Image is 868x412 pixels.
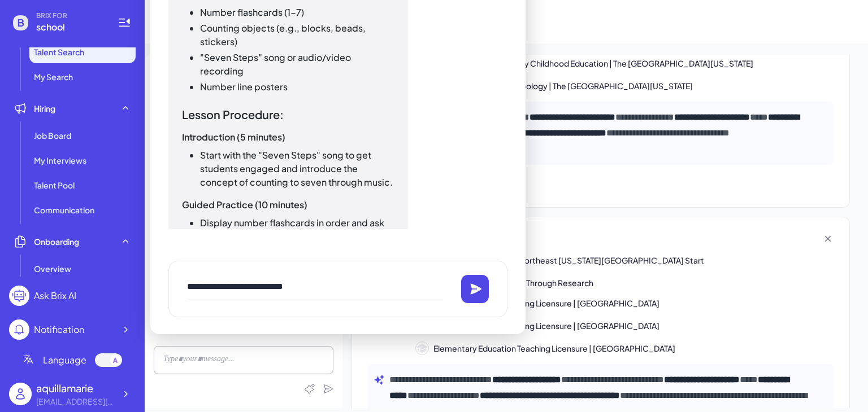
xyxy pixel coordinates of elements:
span: Northeast [US_STATE][GEOGRAPHIC_DATA] Start [519,255,704,266]
span: Communication [34,204,94,216]
span: Special Education Teaching Licensure | [GEOGRAPHIC_DATA] [433,297,659,309]
div: aboyd@wsfcs.k12.nc.us [36,396,115,407]
span: Onboarding [34,236,79,247]
span: school [36,20,104,34]
span: Overview [34,263,71,274]
div: aquillamarie [36,380,115,396]
span: My Interviews [34,155,86,166]
span: Language [43,353,86,367]
div: Notification [34,323,84,336]
span: Talent Pool [34,179,75,191]
span: Bachelor of Arts,Anthropology | The [GEOGRAPHIC_DATA][US_STATE] [433,80,693,92]
span: Master of Education,Early Childhood Education | The [GEOGRAPHIC_DATA][US_STATE] [433,58,753,69]
span: BRIX FOR [36,11,104,20]
span: Talent Search [34,46,84,58]
span: Special Education Teaching Licensure | [GEOGRAPHIC_DATA] [433,320,659,332]
span: Hiring [34,103,55,114]
span: Elementary Education Teaching Licensure | [GEOGRAPHIC_DATA] [433,343,675,354]
img: user_logo.png [9,383,32,405]
div: Ask Brix AI [34,289,76,303]
span: My Search [34,71,73,82]
span: Job Board [34,130,71,141]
